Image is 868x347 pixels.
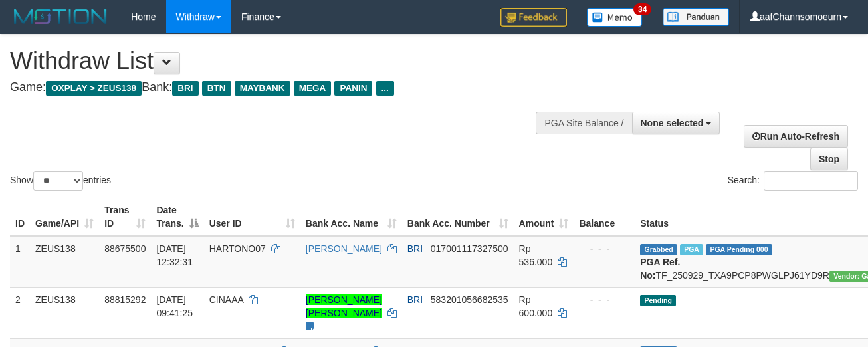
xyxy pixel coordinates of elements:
th: Bank Acc. Number: activate to sort column ascending [402,198,514,236]
span: 34 [633,3,651,15]
th: Amount: activate to sort column ascending [514,198,574,236]
select: Showentries [33,171,83,191]
span: None selected [641,118,704,128]
h1: Withdraw List [10,48,566,74]
div: PGA Site Balance / [536,112,631,134]
div: - - - [579,293,629,306]
span: Copy 017001117327500 to clipboard [431,243,508,254]
span: MAYBANK [235,81,290,96]
span: HARTONO07 [209,243,266,254]
a: [PERSON_NAME] [306,243,382,254]
th: Game/API: activate to sort column ascending [30,198,99,236]
img: MOTION_logo.png [10,7,111,27]
span: BRI [172,81,198,96]
span: PGA Pending [706,244,772,255]
span: BRI [407,243,423,254]
td: ZEUS138 [30,287,99,338]
span: Pending [640,295,676,306]
div: - - - [579,242,629,255]
b: PGA Ref. No: [640,257,680,281]
th: Bank Acc. Name: activate to sort column ascending [300,198,402,236]
span: CINAAA [209,294,243,305]
span: BRI [407,294,423,305]
span: Grabbed [640,244,677,255]
span: [DATE] 12:32:31 [156,243,193,267]
span: PANIN [334,81,372,96]
span: 88815292 [104,294,146,305]
label: Search: [728,171,858,191]
span: Rp 600.000 [519,294,553,318]
td: 1 [10,236,30,288]
th: Balance [574,198,635,236]
h4: Game: Bank: [10,81,566,94]
a: Stop [810,148,848,170]
a: Run Auto-Refresh [744,125,848,148]
span: ... [376,81,394,96]
span: Rp 536.000 [519,243,553,267]
img: panduan.png [663,8,729,26]
span: BTN [202,81,231,96]
th: Trans ID: activate to sort column ascending [99,198,151,236]
a: [PERSON_NAME] [PERSON_NAME] [306,294,382,318]
span: Copy 583201056682535 to clipboard [431,294,508,305]
img: Feedback.jpg [500,8,567,27]
img: Button%20Memo.svg [587,8,643,27]
td: ZEUS138 [30,236,99,288]
input: Search: [764,171,858,191]
span: [DATE] 09:41:25 [156,294,193,318]
td: 2 [10,287,30,338]
label: Show entries [10,171,111,191]
span: 88675500 [104,243,146,254]
th: User ID: activate to sort column ascending [204,198,300,236]
th: ID [10,198,30,236]
span: OXPLAY > ZEUS138 [46,81,142,96]
button: None selected [632,112,720,134]
th: Date Trans.: activate to sort column descending [151,198,203,236]
span: MEGA [294,81,332,96]
span: Marked by aaftrukkakada [680,244,703,255]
